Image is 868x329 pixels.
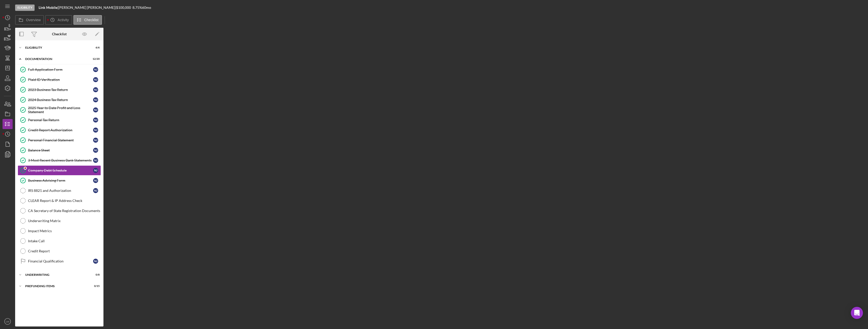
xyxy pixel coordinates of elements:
[851,307,863,319] div: Open Intercom Messenger
[18,65,101,75] a: Full Application FormNJ
[18,115,101,125] a: Personal Tax ReturnNJ
[28,98,93,102] div: 2024 Business Tax Return
[18,165,101,175] a: Company Debt ScheduleNJ
[18,145,101,155] a: Balance SheetNJ
[116,5,131,10] span: $100,000
[93,128,98,133] div: N J
[18,175,101,186] a: Business Advising FormNJ
[84,18,99,22] label: Checklist
[58,6,116,10] div: [PERSON_NAME] [PERSON_NAME] |
[93,97,98,102] div: N J
[28,128,93,132] div: Credit Report Authorization
[93,259,98,264] div: N J
[28,189,93,193] div: IRS 8821 and Authorization
[28,209,101,213] div: CA Secretary of State Registration Documents
[18,256,101,266] a: Financial QualificationNJ
[25,273,87,276] div: Underwriting
[93,77,98,82] div: N J
[18,226,101,236] a: Impact Metrics
[18,236,101,246] a: Intake Call
[18,95,101,105] a: 2024 Business Tax ReturnNJ
[25,285,87,288] div: Prefunding Items
[45,15,72,25] button: Activity
[93,158,98,163] div: N J
[28,229,101,233] div: Impact Metrics
[28,106,93,114] div: 2025 Year to Date Profit and Loss Statement
[73,15,102,25] button: Checklist
[28,118,93,122] div: Personal Tax Return
[28,249,101,253] div: Credit Report
[25,46,87,49] div: Eligibility
[28,78,93,82] div: Plaid ID Verification
[18,125,101,135] a: Credit Report AuthorizationNJ
[18,206,101,216] a: CA Secretary of State Registration Documents
[18,105,101,115] a: 2025 Year to Date Profit and Loss StatementNJ
[93,168,98,173] div: N J
[18,246,101,256] a: Credit Report
[93,67,98,72] div: N J
[18,196,101,206] a: CLEAR Report & IP Address Check
[91,285,100,288] div: 0 / 15
[18,216,101,226] a: Underwriting Matrix
[39,6,58,10] div: |
[28,158,93,162] div: 3 Most Recent Business Bank Statements
[18,75,101,85] a: Plaid ID VerificationNJ
[132,6,142,10] div: 8.75 %
[28,239,101,243] div: Intake Call
[93,138,98,143] div: N J
[28,199,101,203] div: CLEAR Report & IP Address Check
[28,138,93,142] div: Personal Financial Statement
[58,18,69,22] label: Activity
[15,15,44,25] button: Overview
[91,46,100,49] div: 6 / 6
[25,57,87,61] div: Documentation
[3,316,13,326] button: LW
[28,219,101,223] div: Underwriting Matrix
[6,320,10,323] text: LW
[28,168,93,172] div: Company Debt Schedule
[91,57,100,61] div: 12 / 20
[18,135,101,145] a: Personal Financial StatementNJ
[28,68,93,72] div: Full Application Form
[93,87,98,92] div: N J
[18,155,101,165] a: 3 Most Recent Business Bank StatementsNJ
[93,178,98,183] div: N J
[142,6,151,10] div: 60 mo
[91,273,100,276] div: 0 / 8
[26,18,41,22] label: Overview
[52,32,67,36] div: Checklist
[39,5,57,10] b: Link Mobile
[28,259,93,263] div: Financial Qualification
[18,85,101,95] a: 2023 Business Tax ReturnNJ
[18,186,101,196] a: IRS 8821 and AuthorizationNJ
[93,107,98,112] div: N J
[93,188,98,193] div: N J
[28,88,93,92] div: 2023 Business Tax Return
[93,117,98,123] div: N J
[15,5,35,11] div: Eligibility
[28,148,93,152] div: Balance Sheet
[93,148,98,153] div: N J
[28,178,93,183] div: Business Advising Form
